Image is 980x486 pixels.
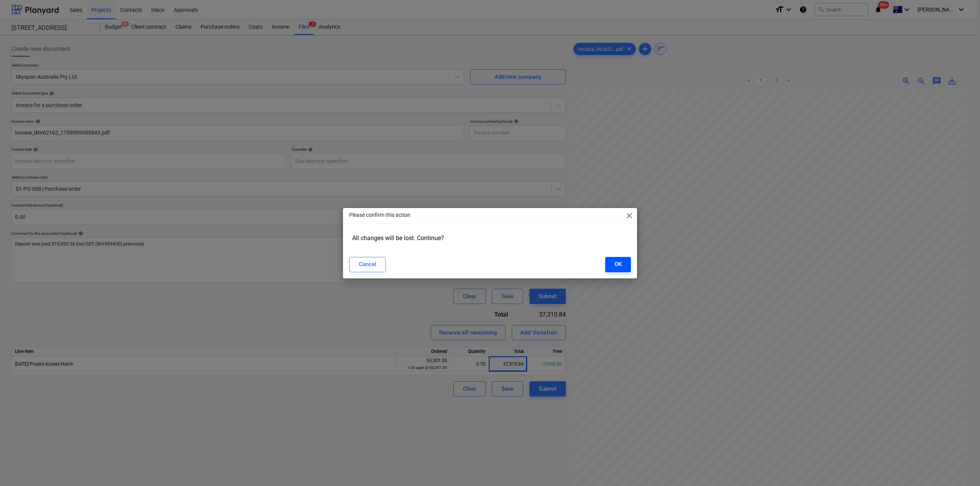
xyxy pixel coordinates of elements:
[625,211,634,220] span: close
[349,231,631,245] div: All changes will be lost. Continue?
[349,211,410,219] p: Please confirm this action
[605,257,631,272] button: OK
[359,259,376,269] div: Cancel
[942,449,980,486] iframe: Chat Widget
[614,259,622,269] div: OK
[349,257,386,272] button: Cancel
